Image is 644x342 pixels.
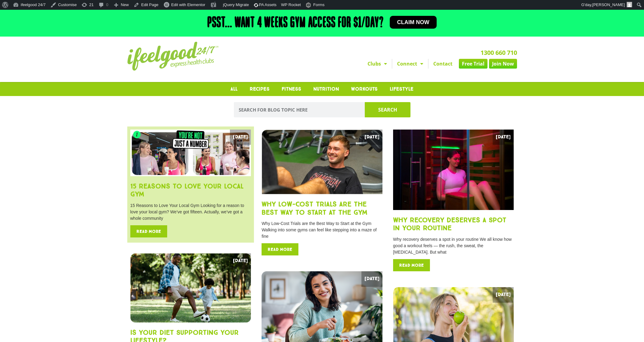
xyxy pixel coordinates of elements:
[130,253,251,322] img: is-your-diet-supports-your-lifestyle
[130,202,251,222] p: 15 Reasons to Love Your Local Gym Looking for a reason to love your local gym? We’ve got fifteen....
[393,236,514,255] p: Why recovery deserves a spot in your routine We all know how good a workout feels — the rush, the...
[592,2,625,7] span: [PERSON_NAME]
[489,59,517,69] a: Join Now
[393,259,430,271] a: Read more about Why Recovery Deserves A Spot in Your Routine
[130,182,244,198] a: 15 Reasons to Love Your Local Gym
[393,216,506,232] a: Why Recovery Deserves A Spot in Your Routine
[393,130,514,210] img: saunas-sports-recovery
[365,102,410,117] button: Search
[230,130,251,145] span: [DATE]
[230,253,251,269] span: [DATE]
[361,130,382,145] span: [DATE]
[392,59,428,69] a: Connect
[493,130,514,145] span: [DATE]
[171,2,205,7] span: Edit with Elementor
[266,59,517,69] nav: Menu
[244,82,276,96] a: Recipes
[384,82,420,96] a: Lifestyle
[130,225,167,237] a: Read more about 15 Reasons to Love Your Local Gym
[234,102,365,117] input: SEARCH FOR BLOG TOPIC HERE
[363,59,392,69] a: Clubs
[307,82,345,96] a: Nutrition
[345,82,384,96] a: Workouts
[124,82,520,96] nav: Menu
[224,82,244,96] a: All
[361,271,382,287] span: [DATE]
[262,243,298,255] a: Read more about Why Low-Cost Trials are the Best Way to Start at the Gym
[207,16,384,30] h2: Psst... Want 4 weeks gym access for $1/day?
[262,200,368,216] a: Why Low-Cost Trials are the Best Way to Start at the Gym
[390,16,437,29] a: Claim now
[493,287,514,303] span: [DATE]
[276,82,307,96] a: Fitness
[480,48,517,57] a: 1300 660 710
[397,20,429,25] span: Claim now
[459,59,487,69] a: Free Trial
[428,59,457,69] a: Contact
[262,220,382,240] p: Why Low-Cost Trials are the Best Way to Start at the Gym Walking into some gyms can feel like ste...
